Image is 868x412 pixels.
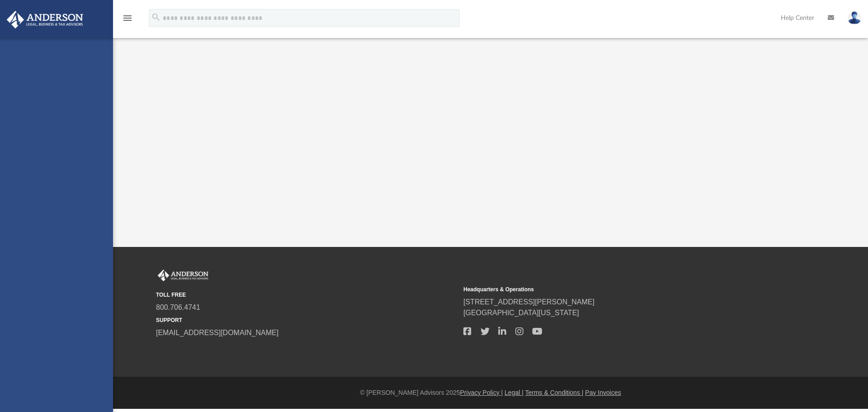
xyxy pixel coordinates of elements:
[122,17,133,24] a: menu
[4,11,86,28] img: Anderson Advisors Platinum Portal
[113,388,868,398] div: © [PERSON_NAME] Advisors 2025
[463,285,764,294] small: Headquarters & Operations
[151,12,161,22] i: search
[460,389,503,396] a: Privacy Policy |
[156,291,457,299] small: TOLL FREE
[156,270,210,281] img: Anderson Advisors Platinum Portal
[505,389,524,396] a: Legal |
[463,309,579,317] a: [GEOGRAPHIC_DATA][US_STATE]
[122,13,133,24] i: menu
[525,389,584,396] a: Terms & Conditions |
[156,316,457,324] small: SUPPORT
[585,389,621,396] a: Pay Invoices
[156,329,278,336] a: [EMAIL_ADDRESS][DOMAIN_NAME]
[156,303,200,311] a: 800.706.4741
[463,298,594,306] a: [STREET_ADDRESS][PERSON_NAME]
[848,11,861,24] img: User Pic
